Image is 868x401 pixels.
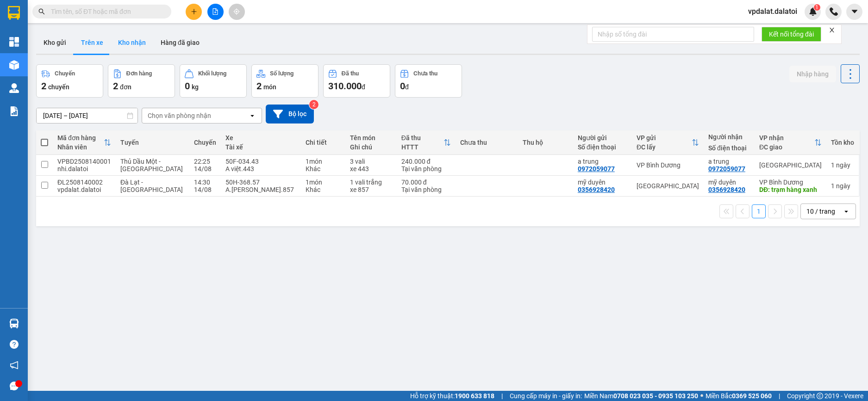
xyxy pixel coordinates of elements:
span: ngày [836,182,850,190]
th: Toggle SortBy [755,130,826,155]
div: VPBD2508140001 [57,158,111,165]
div: 1 vali trắng [350,179,392,186]
img: phone-icon [830,7,838,16]
button: 1 [752,204,766,218]
th: Toggle SortBy [632,130,704,155]
span: chuyến [48,83,69,91]
div: 10 / trang [806,207,835,216]
div: 14:30 [194,179,216,186]
span: | [779,391,780,401]
div: A.[PERSON_NAME].857 [225,186,296,193]
div: mỹ duyên [708,179,750,186]
div: xe 443 [350,165,392,173]
span: 2 [256,80,262,92]
div: Số lượng [270,70,293,77]
th: Toggle SortBy [397,130,456,155]
span: Miền Nam [584,391,698,401]
div: A việt.443 [225,165,296,173]
div: VP gửi [637,134,692,142]
div: Nhân viên [57,143,104,151]
div: VP Bình Dương [637,161,699,169]
div: Số điện thoại [578,143,627,151]
span: Hỗ trợ kỹ thuật: [410,391,494,401]
button: aim [229,4,245,20]
div: VP nhận [759,134,814,142]
span: aim [233,8,240,15]
svg: open [843,208,850,215]
div: HTTT [401,143,443,151]
div: Chuyến [194,139,216,146]
span: notification [10,361,19,370]
div: 3 vali [350,158,392,165]
span: 1 [815,4,818,11]
span: Cung cấp máy in - giấy in: [510,391,582,401]
div: 0356928420 [578,186,615,193]
span: close [829,27,835,33]
div: Đã thu [342,70,359,77]
div: Tài xế [225,143,296,151]
span: search [38,8,45,15]
div: [GEOGRAPHIC_DATA] [759,161,822,169]
button: Kết nối tổng đài [762,27,821,42]
img: warehouse-icon [9,83,19,93]
div: Đơn hàng [126,70,152,77]
th: Toggle SortBy [53,130,116,155]
div: [GEOGRAPHIC_DATA] [637,182,699,190]
div: Chưa thu [413,70,437,77]
span: Đà Lạt - [GEOGRAPHIC_DATA] [120,179,183,193]
div: 14/08 [194,165,216,173]
button: Đơn hàng2đơn [108,64,175,98]
span: 310.000 [328,80,362,92]
div: Ghi chú [350,143,392,151]
div: 70.000 đ [401,179,451,186]
div: Đã thu [401,134,443,142]
div: Khác [306,186,341,193]
div: 50H-368.57 [225,179,296,186]
div: VP Bình Dương [759,179,822,186]
div: xe 857 [350,186,392,193]
div: Mã đơn hàng [57,134,104,142]
div: Chi tiết [306,139,341,146]
svg: open [249,112,256,119]
div: nhi.dalatoi [57,165,111,173]
div: Tuyến [120,139,185,146]
span: | [501,391,503,401]
span: đ [362,83,365,91]
span: ⚪️ [700,394,703,398]
input: Select a date range. [37,108,137,123]
span: 2 [41,80,46,92]
span: đơn [120,83,131,91]
div: 1 món [306,179,341,186]
button: caret-down [846,4,862,20]
button: Kho nhận [111,31,153,54]
span: plus [191,8,197,15]
input: Nhập số tổng đài [592,27,754,42]
div: 1 món [306,158,341,165]
div: Chuyến [55,70,75,77]
div: 14/08 [194,186,216,193]
button: Kho gửi [36,31,74,54]
div: Số điện thoại [708,144,750,152]
div: 1 [831,161,854,169]
span: vpdalat.dalatoi [741,6,805,17]
button: Trên xe [74,31,111,54]
button: Nhập hàng [789,66,836,82]
span: 0 [185,80,190,92]
button: Khối lượng0kg [180,64,247,98]
span: copyright [817,393,823,399]
span: ngày [836,161,850,169]
div: Chưa thu [460,139,513,146]
span: 0 [400,80,405,92]
img: warehouse-icon [9,60,19,70]
img: warehouse-icon [9,319,19,328]
button: Chuyến2chuyến [36,64,103,98]
div: Người gửi [578,134,627,142]
button: Số lượng2món [251,64,318,98]
img: dashboard-icon [9,37,19,47]
div: 50F-034.43 [225,158,296,165]
button: Đã thu310.000đ [323,64,390,98]
div: vpdalat.dalatoi [57,186,111,193]
div: Khối lượng [198,70,226,77]
button: Bộ lọc [266,105,314,123]
sup: 2 [309,100,318,109]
